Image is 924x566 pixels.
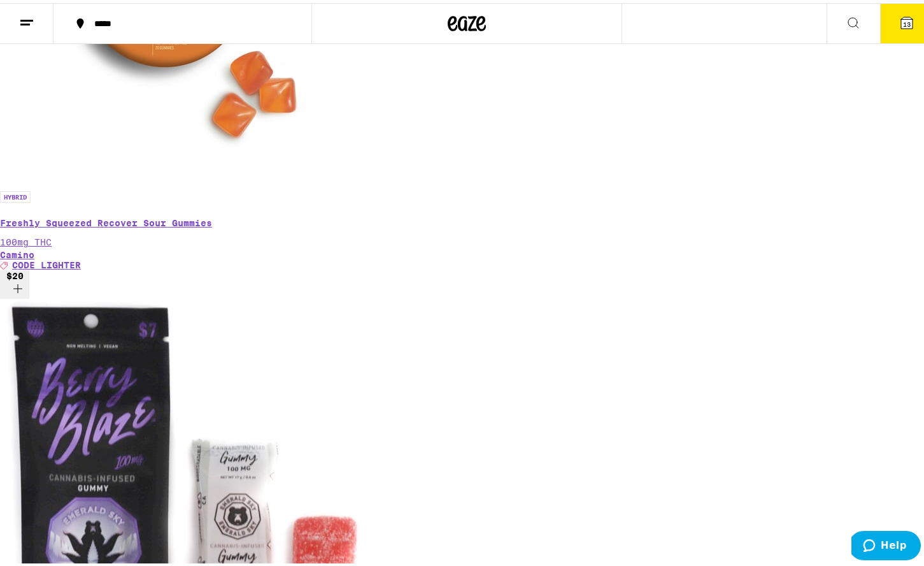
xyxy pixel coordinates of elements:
span: $20 [6,268,24,278]
span: CODE LIGHTER [12,257,81,267]
iframe: Opens a widget where you can find more information [851,528,921,560]
span: 13 [903,17,911,25]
